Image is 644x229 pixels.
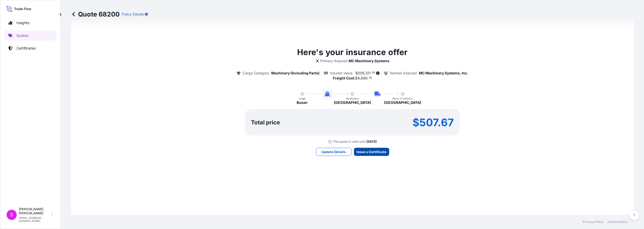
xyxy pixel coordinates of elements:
p: Certificates [16,46,35,51]
button: Update Details [316,148,351,156]
b: Freight Cost [333,76,354,80]
span: 4 [357,76,360,80]
p: Destination [346,97,359,100]
a: Privacy Policy [583,220,603,224]
p: Issue a Certificate [356,149,386,154]
p: [EMAIL_ADDRESS][DOMAIN_NAME] [19,216,50,222]
p: This quote is valid until [333,140,366,144]
p: Origin [299,97,306,100]
p: $507.67 [413,118,454,126]
p: Primary Assured [320,58,348,63]
p: Total price [251,120,280,125]
span: 690 [361,76,368,80]
span: . [371,72,372,74]
p: [PERSON_NAME] [PERSON_NAME] [19,207,50,215]
span: $ [355,76,357,80]
span: 00 [369,77,372,79]
p: Insured Value [330,71,352,76]
p: [GEOGRAPHIC_DATA] [334,100,371,105]
p: Machinery (Including Parts) [271,71,319,76]
button: Issue a Certificate [354,148,389,156]
p: [DATE] [367,140,377,144]
span: , [364,71,365,75]
p: Insights [16,20,29,25]
p: Place of Delivery [392,97,413,100]
p: MC Machinery Systems [349,58,390,63]
p: Cargo Category [243,71,269,76]
a: Quotes [4,30,57,41]
a: Insights [4,18,57,28]
p: [GEOGRAPHIC_DATA] [384,100,421,105]
span: 121 [365,71,371,75]
p: Policy Details [122,12,144,17]
span: $ [355,71,358,75]
span: , [360,76,361,80]
span: S [10,212,13,217]
p: MC Machinery Systems, Inc. [419,71,468,76]
a: Cookie Notice [607,220,628,224]
p: Quotes [16,33,28,38]
span: . [368,77,369,79]
p: Here's your insurance offer [297,46,407,58]
a: Certificates [4,43,57,53]
span: 00 [372,72,375,74]
p: Busan [297,100,308,105]
span: 205 [358,71,364,75]
p: Quote 68200 [71,10,120,18]
p: : [333,76,372,81]
p: Update Details [321,149,346,154]
p: Named Assured [390,71,417,76]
